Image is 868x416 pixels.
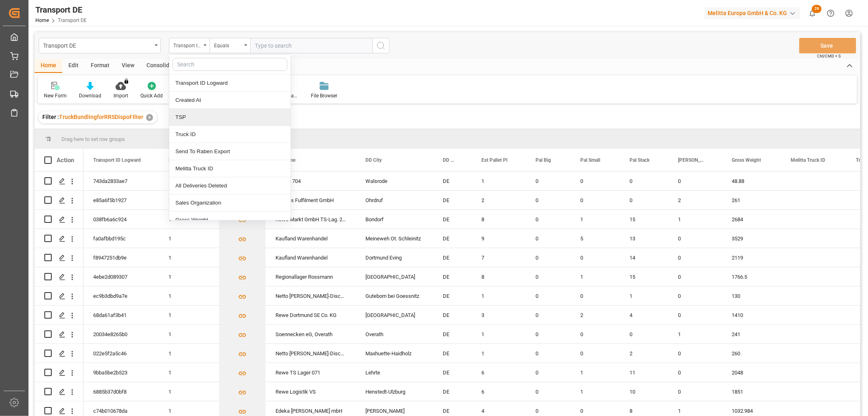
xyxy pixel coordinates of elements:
[472,363,526,382] div: 6
[356,382,433,401] div: Henstedt-Ulzburg
[83,325,159,343] div: 20034e8265b0
[620,248,668,267] div: 14
[35,210,83,229] div: Press SPACE to select this row.
[159,325,219,343] div: 1
[356,344,433,363] div: Maxhuette-Haidholz
[35,229,83,248] div: Press SPACE to select this row.
[266,382,356,401] div: Rewe Logistik VS
[169,211,291,229] div: Gross Weight
[35,248,83,267] div: Press SPACE to select this row.
[365,157,382,163] span: DD City
[83,363,159,382] div: 9bba5be2b523
[83,172,159,190] div: 743da2833ae7
[83,382,159,401] div: 6885b37d0bf8
[526,210,571,229] div: 0
[571,382,620,401] div: 1
[35,4,87,16] div: Transport DE
[266,191,356,209] div: Hermes Fulfilment GmbH
[159,172,219,190] div: 1
[526,325,571,343] div: 0
[140,92,163,99] div: Quick Add
[169,143,291,160] div: Send To Raben Export
[668,286,722,305] div: 0
[620,325,668,343] div: 0
[803,4,822,22] button: show 26 new notifications
[472,344,526,363] div: 1
[266,286,356,305] div: Netto [PERSON_NAME]-Discount
[356,248,433,267] div: Dortmund Eving
[668,363,722,382] div: 0
[35,18,49,23] a: Home
[722,229,781,248] div: 3529
[620,267,668,286] div: 15
[722,363,781,382] div: 2048
[83,286,159,305] div: ec9b3dbd9a7e
[159,191,219,209] div: 2
[62,59,85,73] div: Edit
[620,363,668,382] div: 11
[630,157,649,163] span: Pal Stack
[356,363,433,382] div: Lehrte
[571,191,620,209] div: 0
[433,172,472,190] div: DE
[433,191,472,209] div: DE
[159,210,219,229] div: 1
[159,229,219,248] div: 1
[668,172,722,190] div: 0
[722,172,781,190] div: 48.88
[433,286,472,305] div: DE
[668,325,722,343] div: 1
[356,267,433,286] div: [GEOGRAPHIC_DATA]
[159,286,219,305] div: 1
[526,267,571,286] div: 0
[356,172,433,190] div: Walsrode
[35,267,83,286] div: Press SPACE to select this row.
[812,5,822,13] span: 26
[472,172,526,190] div: 1
[472,229,526,248] div: 9
[472,248,526,267] div: 7
[571,248,620,267] div: 0
[571,344,620,363] div: 0
[433,267,472,286] div: DE
[35,191,83,210] div: Press SPACE to select this row.
[722,286,781,305] div: 130
[481,157,507,163] span: Est Pallet Pl
[472,306,526,324] div: 3
[43,40,152,50] div: Transport DE
[214,40,242,49] div: Equals
[356,286,433,305] div: Guteborn bei Goessnitz
[722,382,781,401] div: 1851
[433,344,472,363] div: DE
[57,156,74,164] div: Action
[169,177,291,194] div: All Deliveries Deleted
[433,248,472,267] div: DE
[571,229,620,248] div: 5
[169,194,291,211] div: Sales Organization
[722,210,781,229] div: 2684
[668,306,722,324] div: 0
[668,229,722,248] div: 0
[356,191,433,209] div: Ohrdruf
[266,172,356,190] div: Famila 704
[433,382,472,401] div: DE
[140,59,184,73] div: Consolidate
[266,344,356,363] div: Netto [PERSON_NAME]-Discount
[159,382,219,401] div: 1
[526,191,571,209] div: 0
[266,248,356,267] div: Kaufland Warenhandel
[83,229,159,248] div: fa0afbbd195c
[35,325,83,344] div: Press SPACE to select this row.
[822,4,840,22] button: Help Center
[571,363,620,382] div: 1
[668,210,722,229] div: 1
[173,58,287,71] input: Search
[169,92,291,109] div: Created At
[722,248,781,267] div: 2119
[571,210,620,229] div: 1
[722,191,781,209] div: 261
[526,306,571,324] div: 0
[571,306,620,324] div: 2
[83,306,159,324] div: 68da61af3b41
[35,363,83,382] div: Press SPACE to select this row.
